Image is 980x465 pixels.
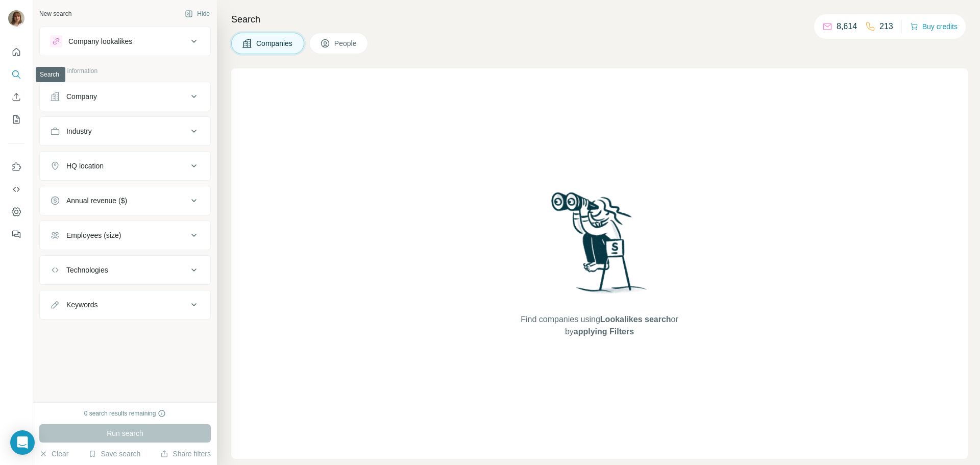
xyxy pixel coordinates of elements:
p: 8,614 [837,20,857,33]
button: Enrich CSV [8,88,24,106]
button: Dashboard [8,203,24,221]
button: Technologies [40,258,210,282]
img: Surfe Illustration - Woman searching with binoculars [547,189,653,303]
button: Feedback [8,225,24,243]
button: Share filters [160,449,211,459]
span: Companies [256,38,293,48]
button: Quick start [8,43,24,61]
p: Company information [39,66,211,76]
img: Surfe Illustration - Stars [600,109,692,201]
h4: Search [231,12,968,27]
button: Search [8,65,24,84]
button: Buy credits [910,19,958,34]
div: HQ location [66,161,104,171]
button: Company lookalikes [40,29,210,54]
img: Avatar [8,10,24,27]
button: Use Surfe on LinkedIn [8,158,24,176]
div: 0 search results remaining [84,409,166,418]
div: Annual revenue ($) [66,195,127,206]
div: Employees (size) [66,230,121,240]
button: Industry [40,119,210,143]
button: Employees (size) [40,223,210,248]
span: Find companies using or by [518,313,681,338]
button: Annual revenue ($) [40,188,210,213]
button: Save search [88,449,140,459]
div: Technologies [66,265,108,275]
p: 213 [879,20,893,33]
button: Hide [178,6,217,21]
span: Lookalikes search [600,315,671,324]
button: HQ location [40,154,210,178]
button: Keywords [40,292,210,317]
div: New search [39,9,71,18]
div: Keywords [66,300,97,310]
button: Use Surfe API [8,180,24,199]
button: My lists [8,110,24,129]
button: Clear [39,449,68,459]
span: applying Filters [574,327,634,336]
div: Open Intercom Messenger [10,430,35,455]
button: Company [40,84,210,109]
span: People [334,38,358,48]
div: Industry [66,126,92,136]
div: Company [66,91,97,102]
div: Company lookalikes [68,36,132,46]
